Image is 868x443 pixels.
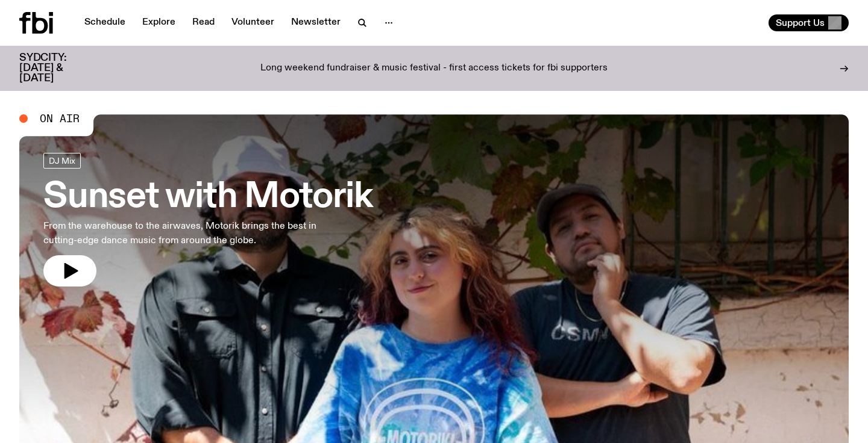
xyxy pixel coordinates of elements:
[776,17,825,28] span: Support Us
[284,14,348,31] a: Newsletter
[77,14,133,31] a: Schedule
[19,53,96,84] h3: SYDCITY: [DATE] & [DATE]
[43,153,81,169] a: DJ Mix
[43,181,372,214] h3: Sunset with Motorik
[40,113,80,124] span: On Air
[224,14,281,31] a: Volunteer
[769,14,849,31] button: Support Us
[135,14,183,31] a: Explore
[49,156,75,165] span: DJ Mix
[260,63,608,74] p: Long weekend fundraiser & music festival - first access tickets for fbi supporters
[185,14,222,31] a: Read
[43,219,352,248] p: From the warehouse to the airwaves, Motorik brings the best in cutting-edge dance music from arou...
[43,153,372,287] a: Sunset with MotorikFrom the warehouse to the airwaves, Motorik brings the best in cutting-edge da...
